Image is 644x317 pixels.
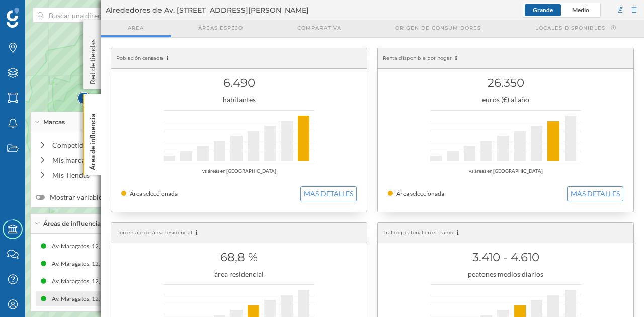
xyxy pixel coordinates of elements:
div: vs áreas en [GEOGRAPHIC_DATA] [121,166,357,176]
span: Área seleccionada [396,190,444,197]
span: Grande [533,6,553,14]
p: Área de influencia [88,110,98,170]
img: Marker [77,89,90,110]
p: Red de tiendas [88,35,98,84]
div: vs áreas en [GEOGRAPHIC_DATA] [388,166,623,176]
img: Geoblink Logo [7,8,19,28]
div: Renta disponible por hogar [378,48,633,69]
h1: 26.350 [388,73,623,92]
span: Marcas [43,118,65,127]
div: habitantes [121,95,357,105]
span: Soporte [20,7,56,16]
h1: 3.410 - 4.610 [388,248,623,267]
div: área residencial [121,269,357,279]
div: Mis Tiendas [52,170,162,180]
div: Mis marcadores [52,155,162,165]
span: Origen de consumidores [395,24,481,32]
span: Medio [572,6,589,14]
span: Area [128,24,144,32]
label: Mostrar variables internas al pasar el ratón sobre el marcador [36,192,242,202]
button: MAS DETALLES [567,186,623,201]
span: Alrededores de Av. [STREET_ADDRESS][PERSON_NAME] [106,5,309,15]
div: euros (€) al año [388,95,623,105]
h1: 6.490 [121,73,357,92]
span: Locales disponibles [535,24,605,32]
span: Áreas de influencia [43,219,101,228]
h1: 68,8 % [121,248,357,267]
div: Porcentaje de área residencial [111,223,367,243]
span: Áreas espejo [198,24,243,32]
span: Comparativa [297,24,341,32]
div: Competidores [52,140,177,150]
div: Población censada [111,48,367,69]
div: Tráfico peatonal en el tramo [378,223,633,243]
div: peatones medios diarios [388,269,623,279]
span: Área seleccionada [130,190,178,197]
button: MAS DETALLES [300,186,357,201]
